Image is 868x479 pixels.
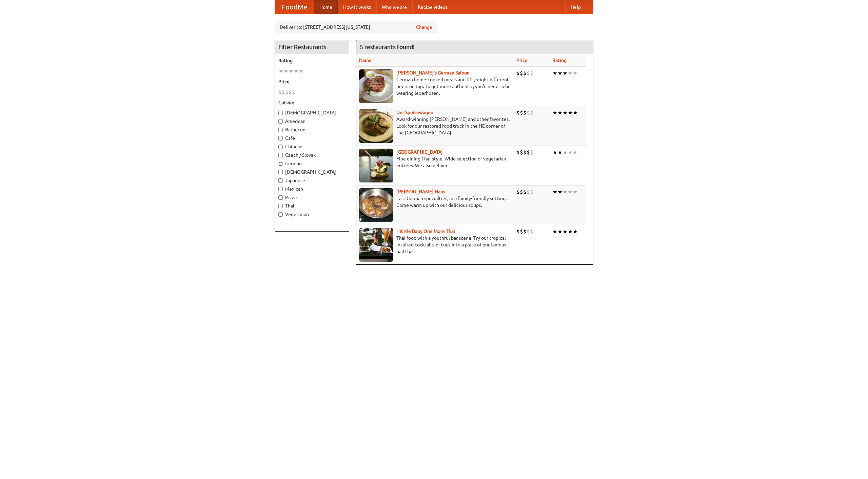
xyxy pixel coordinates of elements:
li: ★ [557,149,563,156]
li: ★ [563,69,568,77]
li: $ [292,88,295,96]
li: $ [520,188,523,196]
input: German [278,161,283,166]
li: $ [285,88,289,96]
a: [PERSON_NAME]'s German Saloon [396,70,470,75]
label: German [278,160,346,167]
label: Mexican [278,186,346,192]
li: $ [516,228,520,235]
h5: Cuisine [278,99,346,106]
label: [DEMOGRAPHIC_DATA] [278,109,346,116]
li: ★ [573,188,578,196]
input: [DEMOGRAPHIC_DATA] [278,111,283,115]
li: ★ [552,149,557,156]
img: speisewagen.jpg [359,109,393,143]
li: $ [520,149,523,156]
a: FoodMe [275,0,314,14]
input: Pizza [278,195,283,200]
li: $ [530,109,533,116]
label: [DEMOGRAPHIC_DATA] [278,169,346,175]
input: Vegetarian [278,212,283,217]
label: Chinese [278,143,346,150]
input: Thai [278,204,283,208]
div: Deliver to: [STREET_ADDRESS][US_STATE] [275,21,437,33]
li: $ [278,88,282,96]
li: ★ [563,228,568,235]
img: satay.jpg [359,149,393,182]
li: ★ [552,69,557,77]
a: Change [416,24,432,30]
h5: Rating [278,57,346,64]
p: Thai food with a youthful bar scene. Try our tropical inspired cocktails, or tuck into a plate of... [359,235,511,255]
li: ★ [568,109,573,116]
label: Czech / Slovak [278,152,346,158]
li: $ [527,188,530,196]
img: esthers.jpg [359,69,393,103]
input: Czech / Slovak [278,153,283,157]
li: $ [523,188,527,196]
input: Barbecue [278,128,283,132]
li: ★ [557,228,563,235]
li: $ [523,69,527,77]
label: Pizza [278,194,346,201]
label: Japanese [278,177,346,184]
li: ★ [573,149,578,156]
li: ★ [283,67,289,75]
li: $ [530,69,533,77]
li: ★ [552,109,557,116]
li: $ [527,228,530,235]
li: $ [523,228,527,235]
p: German home-cooked meals and fifty-eight different beers on tap. To get more authentic, you'd nee... [359,76,511,96]
li: ★ [563,188,568,196]
ng-pluralize: 5 restaurants found! [360,44,415,50]
li: ★ [557,109,563,116]
li: $ [516,149,520,156]
li: ★ [278,67,283,75]
label: American [278,118,346,125]
a: Home [314,0,338,14]
a: Help [565,0,586,14]
li: $ [527,109,530,116]
li: ★ [568,228,573,235]
input: Japanese [278,178,283,183]
li: ★ [568,149,573,156]
img: kohlhaus.jpg [359,188,393,222]
a: Hit Me Baby One More Thai [396,228,455,234]
a: Der Speisewagen [396,110,433,115]
a: Recipe videos [412,0,453,14]
p: Award-winning [PERSON_NAME] and other favorites. Look for our restored food truck in the NE corne... [359,116,511,136]
li: ★ [573,228,578,235]
h5: Price [278,78,346,85]
label: Thai [278,202,346,209]
a: Who we are [376,0,412,14]
li: $ [289,88,292,96]
label: Barbecue [278,126,346,133]
li: $ [520,109,523,116]
li: ★ [568,69,573,77]
li: $ [523,109,527,116]
li: ★ [573,109,578,116]
li: $ [516,188,520,196]
li: $ [516,69,520,77]
li: $ [530,188,533,196]
li: $ [520,69,523,77]
li: $ [530,149,533,156]
li: $ [527,69,530,77]
li: ★ [563,149,568,156]
label: Vegetarian [278,211,346,218]
li: ★ [557,188,563,196]
li: ★ [289,67,294,75]
li: ★ [552,228,557,235]
a: Price [516,58,528,63]
a: [PERSON_NAME] Haus [396,189,445,194]
li: ★ [294,67,299,75]
input: Chinese [278,145,283,149]
input: American [278,119,283,124]
p: East German specialties, in a family-friendly setting. Come warm up with our delicious soups. [359,195,511,209]
li: $ [520,228,523,235]
img: babythai.jpg [359,228,393,262]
